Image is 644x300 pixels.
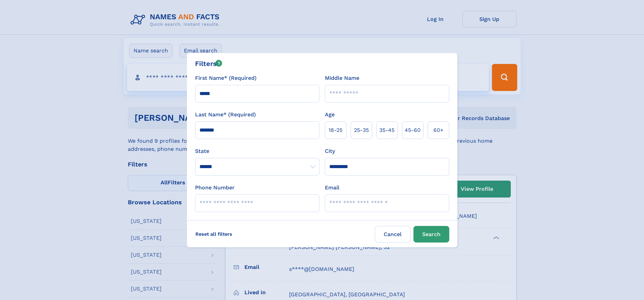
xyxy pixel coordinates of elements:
div: Filters [195,59,222,69]
span: 45‑60 [405,126,421,134]
label: First Name* (Required) [195,74,257,82]
span: 60+ [433,126,444,134]
span: 35‑45 [379,126,395,134]
label: Last Name* (Required) [195,111,256,119]
label: State [195,147,319,155]
label: Email [325,184,339,192]
label: Cancel [375,226,411,243]
label: Middle Name [325,74,359,82]
label: Age [325,111,335,119]
span: 18‑25 [329,126,342,134]
label: Phone Number [195,184,235,192]
span: 25‑35 [354,126,369,134]
label: City [325,147,335,155]
label: Reset all filters [191,226,237,242]
button: Search [413,226,449,243]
